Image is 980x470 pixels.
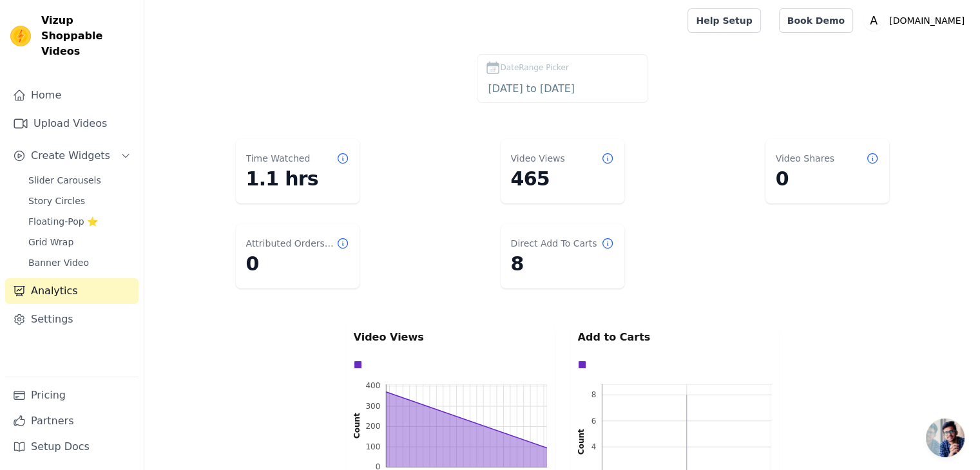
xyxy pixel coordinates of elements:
[365,381,380,390] text: 400
[365,402,380,411] text: 300
[5,82,139,108] a: Home
[5,306,139,332] a: Settings
[5,143,139,169] button: Create Widgets
[5,278,139,304] a: Analytics
[31,148,110,164] span: Create Widgets
[10,26,31,46] img: Vizup
[591,417,596,426] text: 6
[28,194,85,207] span: Story Circles
[246,252,349,276] dd: 0
[511,152,565,165] dt: Video Views
[926,418,965,457] a: Open chat
[354,330,547,345] p: Video Views
[776,152,834,165] dt: Video Shares
[246,152,311,165] dt: Time Watched
[5,111,139,136] a: Upload Videos
[28,174,101,187] span: Slider Carousels
[351,357,544,372] div: Data groups
[511,237,597,250] dt: Direct Add To Carts
[246,167,349,191] dd: 1.1 hrs
[28,256,89,269] span: Banner Video
[21,233,139,251] a: Grid Wrap
[28,236,73,249] span: Grid Wrap
[687,8,760,33] a: Help Setup
[246,237,336,250] dt: Attributed Orders Count
[5,408,139,434] a: Partners
[21,254,139,272] a: Banner Video
[5,434,139,460] a: Setup Docs
[5,382,139,408] a: Pricing
[365,422,380,431] text: 200
[578,330,771,345] p: Add to Carts
[591,390,596,399] text: 8
[511,252,614,276] dd: 8
[501,62,569,73] span: DateRange Picker
[575,357,768,372] div: Data groups
[485,80,640,97] input: DateRange Picker
[511,167,614,191] dd: 465
[870,14,878,27] text: A
[21,212,139,230] a: Floating-Pop ⭐
[884,9,970,32] p: [DOMAIN_NAME]
[863,9,970,32] button: A [DOMAIN_NAME]
[591,442,596,451] text: 4
[21,192,139,210] a: Story Circles
[41,13,133,59] span: Vizup Shoppable Videos
[776,167,879,191] dd: 0
[21,171,139,189] a: Slider Carousels
[779,8,853,33] a: Book Demo
[352,413,361,438] text: Count
[365,442,380,451] text: 100
[28,215,98,228] span: Floating-Pop ⭐
[577,429,586,455] text: Count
